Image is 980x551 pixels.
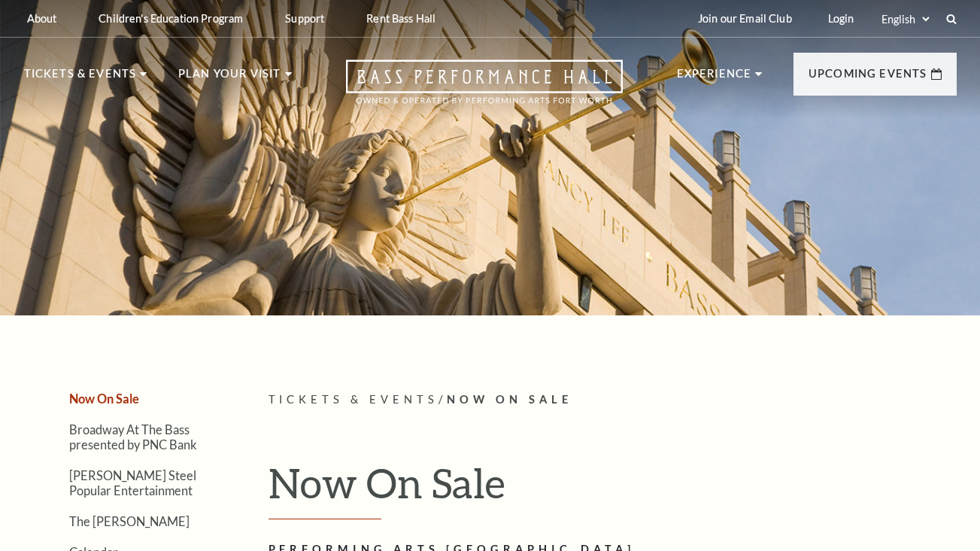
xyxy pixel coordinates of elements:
p: / [269,391,957,409]
p: Plan Your Visit [178,65,281,92]
a: [PERSON_NAME] Steel Popular Entertainment [69,468,196,497]
p: Children's Education Program [99,12,243,25]
span: Tickets & Events [269,393,439,406]
p: Support [285,12,324,25]
a: The [PERSON_NAME] [69,514,190,528]
p: Upcoming Events [809,65,927,92]
select: Select: [878,12,932,26]
p: About [27,12,57,25]
p: Rent Bass Hall [366,12,435,25]
a: Now On Sale [69,391,139,406]
p: Experience [677,65,752,92]
h1: Now On Sale [269,458,957,520]
a: Broadway At The Bass presented by PNC Bank [69,422,197,451]
p: Tickets & Events [24,65,137,92]
span: Now On Sale [447,393,572,406]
